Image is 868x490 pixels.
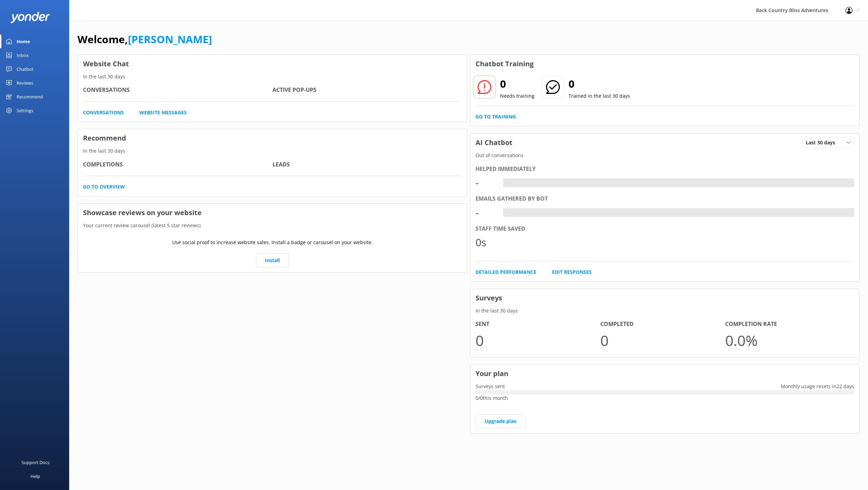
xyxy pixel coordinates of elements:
h2: 0 [500,76,535,92]
h3: Chatbot Training [470,55,539,73]
a: Install [256,253,289,267]
a: Edit Responses [552,268,592,276]
h4: Completions [83,160,273,169]
p: 0 [475,329,600,352]
h3: Website Chat [78,55,467,73]
div: - [475,204,496,221]
a: [PERSON_NAME] [128,32,212,46]
h1: Welcome, [77,31,212,48]
h3: Surveys [470,289,859,307]
h3: Your plan [470,365,859,383]
div: - [503,179,508,188]
p: Your current review carousel (latest 5 star reviews) [78,222,467,229]
h2: 0 [569,76,630,92]
a: Detailed Performance [475,268,536,276]
div: Staff time saved [475,224,854,233]
a: Go to overview [83,183,125,191]
h4: Completed [600,320,725,329]
a: Go to Training [475,113,516,121]
div: - [503,208,508,217]
img: yonder-white-logo.png [10,12,50,23]
div: Support Docs [21,455,49,469]
p: Use social proof to increase website sales. Install a badge or carousel on your website. [172,239,373,246]
p: In the last 30 days [78,147,467,155]
div: Reviews [17,76,33,90]
p: In the last 30 days [470,307,859,315]
div: Emails gathered by bot [475,194,854,203]
div: Recommend [17,90,43,104]
div: Chatbot [17,62,34,76]
h4: Completion Rate [725,320,850,329]
p: 0 / 0 this month [475,394,854,402]
a: Conversations [83,109,124,116]
p: Needs training [500,92,535,100]
div: Inbox [17,48,29,62]
div: 0s [475,234,496,251]
p: Monthly usage resets in 22 days [776,383,859,390]
div: - [475,174,496,191]
h4: Conversations [83,86,273,95]
h4: Leads [273,160,462,169]
p: 0 [600,329,725,352]
a: Upgrade plan [475,414,526,428]
h4: Active Pop-ups [273,86,462,95]
h3: Showcase reviews on your website [78,204,467,222]
a: Website Messages [139,109,187,116]
h3: Recommend [78,129,467,147]
p: 0.0 % [725,329,850,352]
div: Home [17,35,30,48]
h4: Sent [475,320,600,329]
p: Trained in the last 30 days [569,92,630,100]
p: Surveys sent [470,383,510,390]
div: Helped immediately [475,165,854,174]
div: Settings [17,104,33,117]
div: Help [30,469,40,483]
p: In the last 30 days [78,73,467,80]
p: Out of conversations [470,152,859,159]
span: Last 30 days [806,139,839,146]
h3: AI Chatbot [470,134,518,152]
